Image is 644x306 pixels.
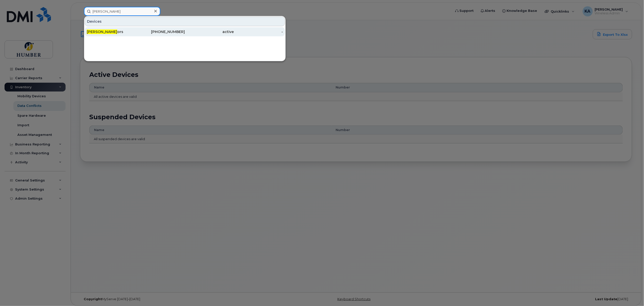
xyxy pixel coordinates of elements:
div: Devices [85,17,285,26]
div: ors [87,29,136,34]
div: - [234,29,283,34]
a: [PERSON_NAME]ors[PHONE_NUMBER]active- [85,27,285,36]
span: [PERSON_NAME] [87,29,117,34]
div: active [185,29,234,34]
div: [PHONE_NUMBER] [136,29,185,34]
